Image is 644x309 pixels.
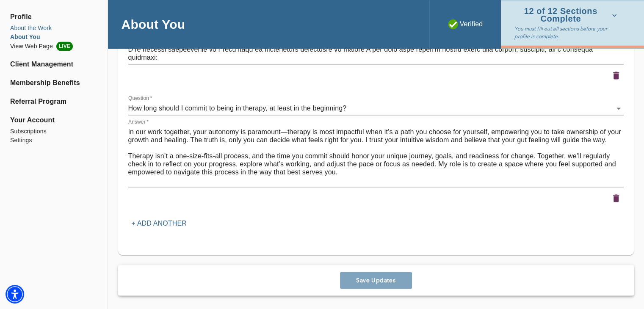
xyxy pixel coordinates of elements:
span: Profile [10,12,97,22]
a: Settings [10,136,97,145]
label: Answer [128,119,149,124]
div: What led you to become a mental healthcare practitioner? [128,102,624,115]
button: + Add another [128,216,190,231]
a: About the Work [10,24,97,33]
div: Accessibility Menu [6,285,24,303]
a: About You [10,33,97,41]
span: 12 of 12 Sections Complete [514,8,617,22]
a: View Web PageLIVE [10,41,97,51]
p: You must fill out all sections before your profile is complete. [514,25,620,40]
textarea: In our work together, your autonomy is paramount—therapy is most impactful when it’s a path you c... [128,128,624,184]
a: Client Management [10,59,97,69]
label: Question [128,95,152,100]
span: LIVE [56,41,73,51]
a: Membership Benefits [10,78,97,88]
a: Subscriptions [10,127,97,136]
li: View Web Page [10,41,97,51]
h4: About You [122,17,185,32]
button: 12 of 12 Sections Complete [514,5,620,25]
p: Verified [448,19,483,29]
a: Referral Program [10,97,97,107]
p: + Add another [132,218,187,229]
span: Your Account [10,115,97,125]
